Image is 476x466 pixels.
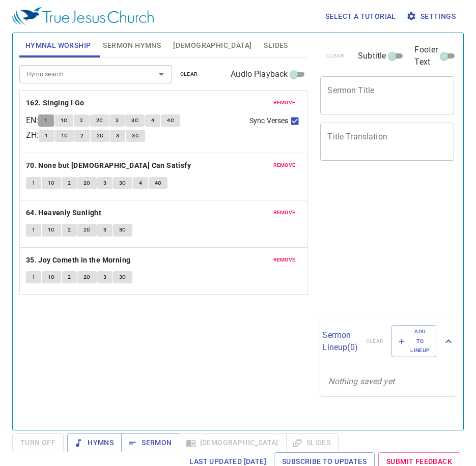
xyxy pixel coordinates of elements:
button: 1C [42,271,61,283]
span: 3C [131,116,138,125]
span: 4 [139,179,142,188]
span: 2C [83,179,91,188]
button: 35. Joy Cometh in the Morning [26,254,132,267]
button: Open [154,67,169,81]
button: 1 [39,130,54,142]
button: 2C [77,177,97,189]
button: 2C [77,224,97,236]
span: 2 [80,116,83,125]
iframe: from-child [316,171,429,311]
button: 3 [109,114,125,127]
span: 3 [116,131,119,140]
span: 3 [103,179,106,188]
button: remove [267,159,302,171]
button: 2C [90,114,109,127]
button: 3 [97,224,113,236]
button: 4 [133,177,148,189]
span: remove [273,208,296,217]
button: 4C [161,114,180,127]
span: 4C [167,116,174,125]
button: 3 [97,177,113,189]
button: remove [267,254,302,266]
button: 2 [74,114,89,127]
span: Slides [264,39,288,52]
span: Settings [408,10,456,23]
span: remove [273,98,296,107]
span: 2 [68,225,71,235]
p: Sermon Lineup ( 0 ) [322,329,357,354]
span: remove [273,255,296,265]
span: Sync Verses [249,115,288,126]
span: [DEMOGRAPHIC_DATA] [173,39,251,52]
span: Subtitle [358,50,386,62]
div: Sermon Lineup(0)clearAdd to Lineup [320,315,457,367]
span: 2C [83,225,91,235]
span: 3C [119,225,126,235]
button: 1 [26,271,41,283]
b: 70. None but [DEMOGRAPHIC_DATA] Can Satisfy [26,159,191,172]
span: 1 [44,116,47,125]
span: 2C [96,116,103,125]
button: Settings [404,7,460,26]
button: 1C [42,177,61,189]
button: 3C [113,177,132,189]
span: 2 [68,179,71,188]
button: Add to Lineup [391,325,436,357]
span: remove [273,161,296,170]
button: 1C [42,224,61,236]
span: 1 [32,225,35,235]
span: 3C [119,273,126,282]
button: 4 [145,114,160,127]
button: 3C [113,224,132,236]
span: Hymns [75,436,114,449]
button: 3C [126,130,145,142]
span: 1C [48,179,55,188]
button: 1C [55,130,74,142]
span: 4 [151,116,154,125]
span: 1C [61,116,68,125]
span: 2C [83,273,91,282]
button: 2 [62,224,77,236]
span: 2 [68,273,71,282]
p: ZH : [26,129,39,141]
span: Hymnal Worship [25,39,91,52]
span: 3 [116,116,119,125]
button: 4C [149,177,168,189]
span: Add to Lineup [398,327,430,355]
button: 3 [97,271,113,283]
img: True Jesus Church [12,7,154,25]
span: Sermon [129,436,172,449]
span: 1 [32,179,35,188]
button: 3 [110,130,125,142]
b: 64. Heavenly Sunlight [26,207,101,219]
span: 3C [119,179,126,188]
button: 2 [62,271,77,283]
span: Sermon Hymns [103,39,161,52]
span: 3C [132,131,139,140]
b: 162. Singing I Go [26,97,85,109]
span: 4C [155,179,162,188]
span: clear [180,70,198,79]
i: Nothing saved yet [328,376,395,386]
button: remove [267,207,302,219]
span: Audio Playback [231,68,288,80]
span: 1 [45,131,48,140]
button: 64. Heavenly Sunlight [26,207,103,219]
button: clear [174,68,204,80]
span: Footer Text [414,44,438,68]
button: Select a tutorial [321,7,400,26]
span: 1C [61,131,68,140]
b: 35. Joy Cometh in the Morning [26,254,131,267]
button: 1 [38,114,53,127]
button: 162. Singing I Go [26,97,86,109]
button: 70. None but [DEMOGRAPHIC_DATA] Can Satisfy [26,159,193,172]
span: 1C [48,273,55,282]
button: 1C [54,114,74,127]
button: 2 [74,130,90,142]
button: Sermon [121,433,180,452]
button: 2 [62,177,77,189]
p: EN : [26,114,38,127]
span: 1 [32,273,35,282]
span: 3 [103,225,106,235]
span: 3 [103,273,106,282]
